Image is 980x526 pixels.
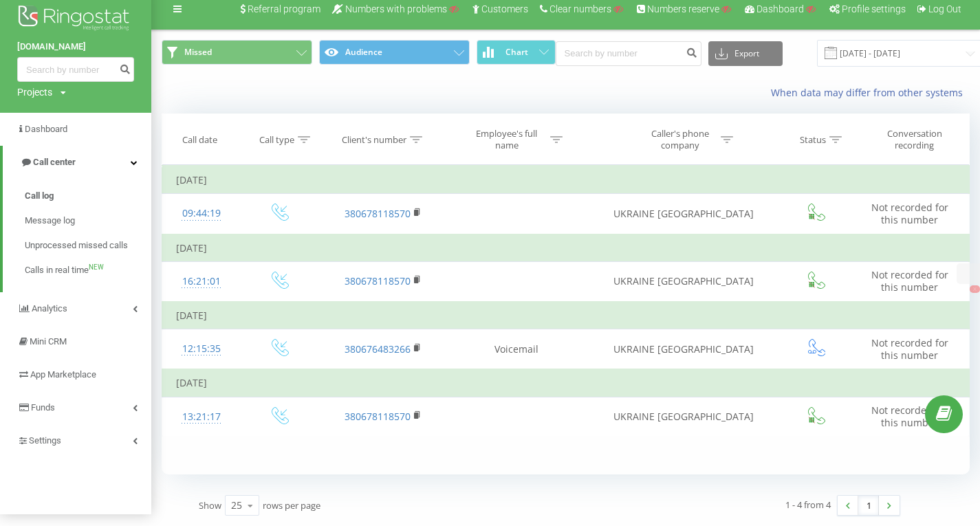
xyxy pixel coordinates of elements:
[248,3,320,14] span: Referral program
[800,134,826,146] div: Status
[25,239,128,252] span: Unprocessed missed calls
[585,261,782,302] td: UKRAINE [GEOGRAPHIC_DATA]
[17,40,134,54] a: [DOMAIN_NAME]
[556,41,701,66] input: Search by number
[30,369,96,380] span: App Marketplace
[32,303,67,314] span: Analytics
[345,410,411,423] a: 380678118570
[871,268,948,294] span: Not recorded for this number
[17,2,134,36] img: Ringostat logo
[162,234,970,262] td: [DATE]
[871,404,948,429] span: Not recorded for this number
[345,274,411,287] a: 380678118570
[162,302,970,329] td: [DATE]
[505,47,528,57] span: Chart
[785,498,831,512] div: 1 - 4 from 4
[871,201,948,226] span: Not recorded for this number
[466,128,547,151] div: Employee's full name
[928,3,961,14] span: Log Out
[345,3,447,14] span: Numbers with problems
[259,134,294,146] div: Call type
[771,86,970,99] a: When data may differ from other systems
[342,134,406,146] div: Client's number
[17,85,52,99] div: Projects
[176,200,227,227] div: 09:44:19
[858,496,879,515] a: 1
[162,369,970,397] td: [DATE]
[184,47,212,58] span: Missed
[162,40,312,65] button: Missed
[199,499,221,512] span: Show
[970,285,980,293] button: X
[870,128,959,151] div: Conversation recording
[25,189,54,203] span: Call log
[25,184,151,208] a: Call log
[162,166,970,194] td: [DATE]
[33,157,76,167] span: Call center
[231,498,242,512] div: 25
[176,268,227,295] div: 16:21:01
[585,194,782,234] td: UKRAINE [GEOGRAPHIC_DATA]
[585,397,782,437] td: UKRAINE [GEOGRAPHIC_DATA]
[585,329,782,370] td: UKRAINE [GEOGRAPHIC_DATA]
[17,57,134,82] input: Search by number
[25,233,151,258] a: Unprocessed missed calls
[756,3,804,14] span: Dashboard
[31,402,55,413] span: Funds
[29,435,61,446] span: Settings
[345,207,411,220] a: 380678118570
[708,41,783,66] button: Export
[25,263,89,277] span: Calls in real time
[176,404,227,430] div: 13:21:17
[319,40,470,65] button: Audience
[263,499,320,512] span: rows per page
[448,329,585,370] td: Voicemail
[647,3,719,14] span: Numbers reserve
[30,336,67,347] span: Mini CRM
[549,3,611,14] span: Clear numbers
[176,336,227,362] div: 12:15:35
[25,208,151,233] a: Message log
[842,3,906,14] span: Profile settings
[25,214,75,228] span: Message log
[25,258,151,283] a: Calls in real timeNEW
[477,40,556,65] button: Chart
[25,124,67,134] span: Dashboard
[644,128,717,151] div: Caller's phone company
[3,146,151,179] a: Call center
[182,134,217,146] div: Call date
[345,342,411,355] a: 380676483266
[481,3,528,14] span: Customers
[871,336,948,362] span: Not recorded for this number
